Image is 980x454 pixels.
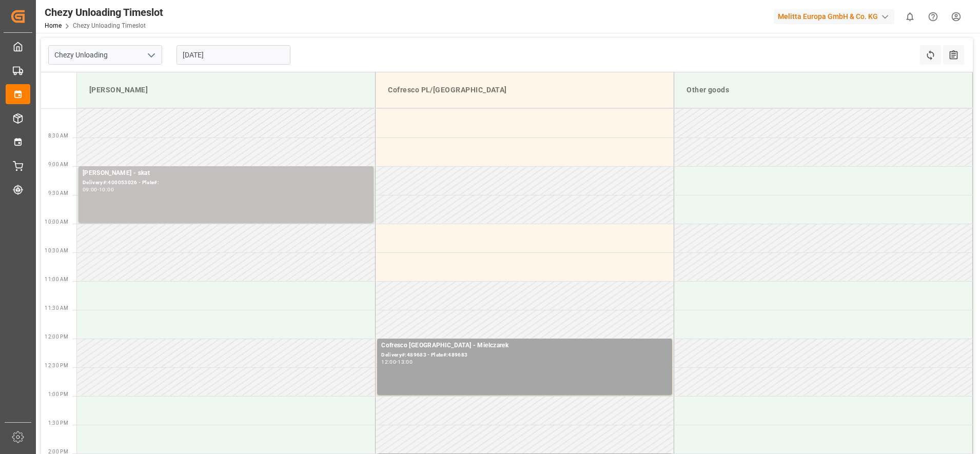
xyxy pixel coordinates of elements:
div: 10:00 [99,187,114,192]
button: show 0 new notifications [898,5,922,28]
button: Melitta Europa GmbH & Co. KG [774,7,898,26]
input: DD.MM.YYYY [177,45,290,65]
span: 1:00 PM [48,391,68,397]
span: 12:30 PM [45,363,68,368]
div: Cofresco [GEOGRAPHIC_DATA] - Mielczarek [381,341,668,351]
div: 12:00 [381,360,396,364]
div: 13:00 [398,360,413,364]
button: open menu [143,47,159,63]
span: 12:00 PM [45,334,68,340]
button: Help Center [922,5,945,28]
span: 10:30 AM [45,248,68,253]
div: [PERSON_NAME] [85,81,367,100]
div: [PERSON_NAME] - skat [83,168,369,179]
a: Home [45,22,62,29]
span: 11:00 AM [45,277,68,282]
span: 9:30 AM [48,190,68,196]
div: Other goods [682,81,964,100]
div: 09:00 [83,187,97,192]
span: 1:30 PM [48,420,68,426]
div: Melitta Europa GmbH & Co. KG [774,9,894,24]
span: 9:00 AM [48,162,68,167]
span: 10:00 AM [45,219,68,225]
div: Cofresco PL/[GEOGRAPHIC_DATA] [384,81,665,100]
div: Delivery#:489683 - Plate#:489683 [381,351,668,360]
div: Chezy Unloading Timeslot [45,5,163,20]
span: 11:30 AM [45,305,68,311]
input: Type to search/select [48,45,162,65]
div: - [396,360,398,364]
div: - [97,187,99,192]
span: 8:30 AM [48,133,68,139]
div: Delivery#:400053026 - Plate#: [83,179,369,187]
